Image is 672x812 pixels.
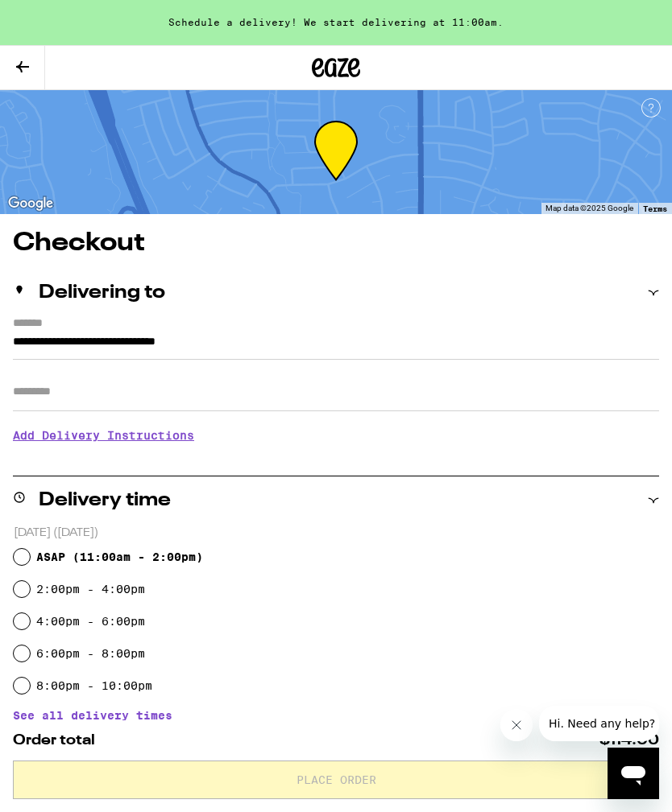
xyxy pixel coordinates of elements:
iframe: Close message [500,709,533,741]
span: Place Order [297,774,376,785]
label: 2:00pm - 4:00pm [36,583,145,596]
h1: Checkout [13,230,659,256]
iframe: Message from company [539,706,659,741]
p: [DATE] ([DATE]) [14,526,659,541]
p: We'll contact you at [PHONE_NUMBER] when we arrive [13,454,659,467]
iframe: Button to launch messaging window [608,748,659,799]
h3: Add Delivery Instructions [13,417,659,454]
h2: Delivering to [39,283,165,303]
button: Place Order [13,760,659,799]
a: Terms [643,204,667,213]
label: 8:00pm - 10:00pm [36,679,152,692]
label: 4:00pm - 6:00pm [36,615,145,628]
a: Open this area in Google Maps (opens a new window) [4,193,57,214]
span: Order total [13,733,95,748]
label: 6:00pm - 8:00pm [36,647,145,660]
img: Google [4,193,57,214]
button: See all delivery times [13,710,172,721]
span: ASAP ( 11:00am - 2:00pm ) [36,550,203,563]
span: Map data ©2025 Google [545,204,633,212]
h2: Delivery time [39,491,171,510]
